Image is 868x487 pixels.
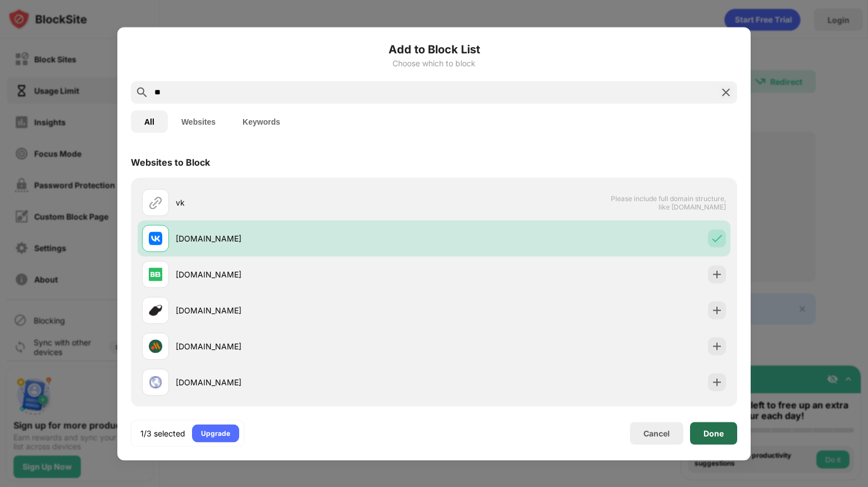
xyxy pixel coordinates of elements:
[131,110,168,133] button: All
[131,156,210,167] div: Websites to Block
[643,429,670,438] div: Cancel
[149,375,162,389] img: favicons
[149,195,162,209] img: url.svg
[610,194,726,211] span: Please include full domain structure, like [DOMAIN_NAME]
[135,85,149,99] img: search.svg
[149,339,162,353] img: favicons
[168,110,229,133] button: Websites
[176,376,434,388] div: [DOMAIN_NAME]
[131,58,737,67] div: Choose which to block
[229,110,294,133] button: Keywords
[149,303,162,317] img: favicons
[176,268,434,280] div: [DOMAIN_NAME]
[176,304,434,316] div: [DOMAIN_NAME]
[201,427,230,439] div: Upgrade
[176,233,434,244] div: [DOMAIN_NAME]
[149,267,162,281] img: favicons
[149,231,162,245] img: favicons
[131,40,737,57] h6: Add to Block List
[176,197,434,208] div: vk
[703,429,724,438] div: Done
[176,340,434,352] div: [DOMAIN_NAME]
[140,427,185,439] div: 1/3 selected
[719,85,733,99] img: search-close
